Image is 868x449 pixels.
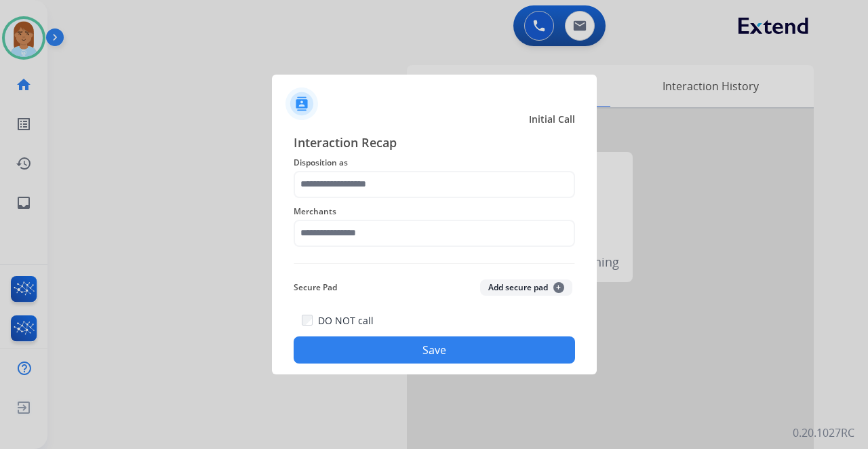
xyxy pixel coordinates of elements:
img: contactIcon [285,87,318,120]
button: Save [294,336,575,364]
span: + [553,282,564,293]
span: Secure Pad [294,279,337,296]
span: Interaction Recap [294,133,575,155]
button: Add secure pad+ [480,279,572,296]
p: 0.20.1027RC [793,425,854,441]
label: DO NOT call [318,314,374,328]
span: Initial Call [529,113,575,126]
span: Merchants [294,203,575,220]
span: Disposition as [294,155,575,171]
